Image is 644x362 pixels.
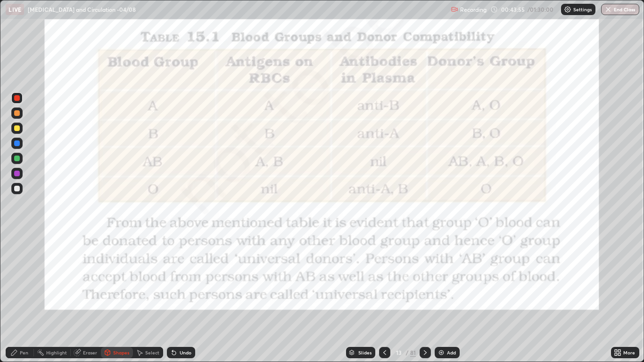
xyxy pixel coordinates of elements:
[8,6,21,13] p: LIVE
[113,350,129,355] div: Shapes
[83,350,97,355] div: Eraser
[28,6,136,13] p: [MEDICAL_DATA] and Circulation -04/08
[46,350,67,355] div: Highlight
[405,350,408,355] div: /
[623,350,635,355] div: More
[410,348,416,357] div: 81
[394,350,404,355] div: 13
[460,6,487,13] p: Recording
[601,4,639,15] button: End Class
[145,350,159,355] div: Select
[20,350,28,355] div: Pen
[180,350,191,355] div: Undo
[438,349,445,356] img: add-slide-button
[447,350,456,355] div: Add
[564,6,571,13] img: class-settings-icons
[451,6,458,13] img: recording.375f2c34.svg
[573,7,592,12] p: Settings
[358,350,372,355] div: Slides
[604,6,612,13] img: end-class-cross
